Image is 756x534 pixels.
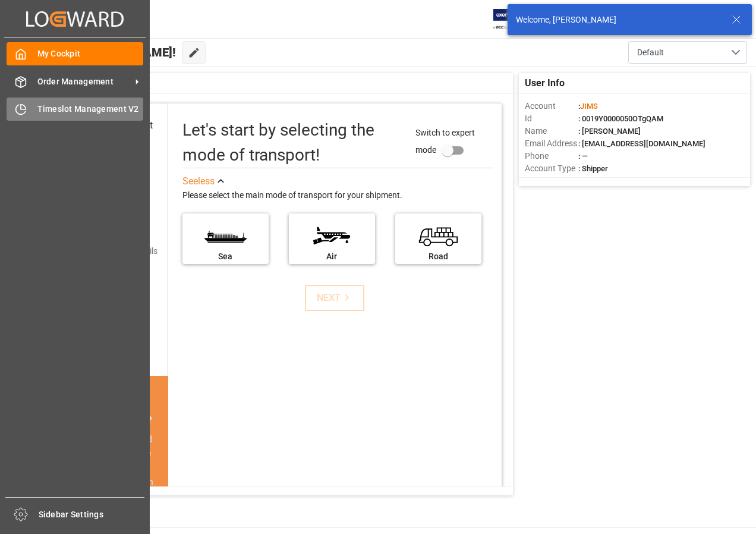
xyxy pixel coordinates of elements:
span: : [EMAIL_ADDRESS][DOMAIN_NAME] [578,139,705,148]
span: Sidebar Settings [39,508,145,521]
div: Air [295,250,369,263]
span: Phone [525,150,578,162]
a: My Cockpit [7,42,143,65]
div: Let's start by selecting the mode of transport! [182,118,404,168]
span: JIMS [580,102,598,111]
span: Default [637,46,664,59]
span: My Cockpit [37,48,144,60]
span: Order Management [37,76,131,88]
span: Account [525,100,578,112]
button: NEXT [305,285,364,311]
span: : 0019Y0000050OTgQAM [578,114,663,123]
span: : — [578,152,588,161]
div: Welcome, [PERSON_NAME] [516,14,720,26]
div: Road [401,250,475,263]
span: : [578,102,598,111]
span: Account Type [525,162,578,175]
span: Name [525,125,578,137]
span: Timeslot Management V2 [37,103,144,115]
div: Sea [188,250,263,263]
img: Exertis%20JAM%20-%20Email%20Logo.jpg_1722504956.jpg [493,9,534,30]
span: : [PERSON_NAME] [578,127,641,136]
div: NEXT [317,291,353,305]
div: Please select the main mode of transport for your shipment. [182,189,493,203]
button: open menu [628,41,747,64]
span: User Info [525,76,565,90]
span: Id [525,112,578,125]
span: : Shipper [578,164,608,173]
a: Timeslot Management V2 [7,98,143,121]
span: Email Address [525,137,578,150]
div: See less [182,174,215,189]
span: Switch to expert mode [415,128,475,155]
div: Add shipping details [83,245,157,257]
